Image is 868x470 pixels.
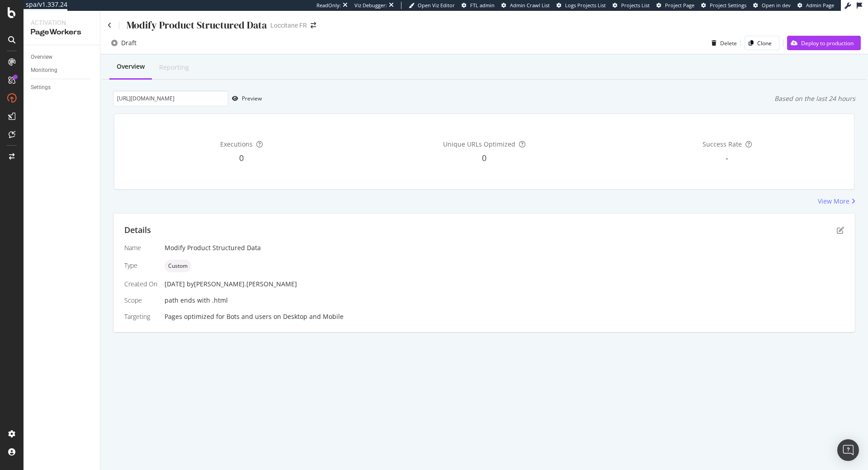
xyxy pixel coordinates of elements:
[726,152,728,163] span: -
[757,39,772,47] div: Clone
[283,312,344,321] div: Desktop and Mobile
[31,27,93,38] div: PageWorkers
[242,95,262,102] div: Preview
[127,18,267,32] div: Modify Product Structured Data
[762,2,791,9] span: Open in dev
[720,39,737,47] div: Delete
[124,243,157,252] div: Name
[753,2,791,9] a: Open in dev
[270,21,307,30] div: Loccitane FR
[239,152,244,163] span: 0
[187,280,297,289] div: by [PERSON_NAME].[PERSON_NAME]
[418,2,455,9] span: Open Viz Editor
[165,296,228,304] span: path ends with .html
[708,36,737,50] button: Delete
[818,197,855,206] a: View More
[113,90,228,106] input: Preview your optimization on a URL
[31,83,94,92] a: Settings
[31,18,93,27] div: Activation
[228,91,262,106] button: Preview
[121,38,137,47] div: Draft
[837,439,859,461] div: Open Intercom Messenger
[745,36,779,50] button: Clone
[165,243,844,252] div: Modify Product Structured Data
[165,312,844,321] div: Pages optimized for on
[443,140,515,148] span: Unique URLs Optimized
[159,63,189,72] div: Reporting
[226,312,272,321] div: Bots and users
[510,2,550,9] span: Admin Crawl List
[31,52,94,62] a: Overview
[316,2,341,9] div: ReadOnly:
[168,263,188,269] span: Custom
[124,261,157,270] div: Type
[124,224,151,236] div: Details
[470,2,495,9] span: FTL admin
[613,2,650,9] a: Projects List
[787,36,861,50] button: Deploy to production
[665,2,694,9] span: Project Page
[354,2,387,9] div: Viz Debugger:
[31,52,52,62] div: Overview
[31,66,94,75] a: Monitoring
[774,94,855,103] div: Based on the last 24 hours
[124,280,157,289] div: Created On
[656,2,694,9] a: Project Page
[124,296,157,305] div: Scope
[801,39,854,47] div: Deploy to production
[837,227,844,234] div: pen-to-square
[703,140,742,148] span: Success Rate
[165,280,844,289] div: [DATE]
[31,66,57,75] div: Monitoring
[797,2,834,9] a: Admin Page
[409,2,455,9] a: Open Viz Editor
[462,2,495,9] a: FTL admin
[220,140,253,148] span: Executions
[311,22,316,28] div: arrow-right-arrow-left
[557,2,606,9] a: Logs Projects List
[818,197,849,206] div: View More
[501,2,550,9] a: Admin Crawl List
[621,2,650,9] span: Projects List
[108,22,112,28] a: Click to go back
[482,152,486,163] span: 0
[124,312,157,321] div: Targeting
[565,2,606,9] span: Logs Projects List
[701,2,746,9] a: Project Settings
[710,2,746,9] span: Project Settings
[165,260,191,272] div: neutral label
[117,62,145,71] div: Overview
[31,83,51,92] div: Settings
[806,2,834,9] span: Admin Page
